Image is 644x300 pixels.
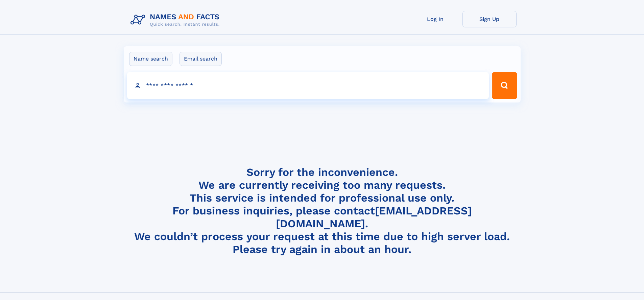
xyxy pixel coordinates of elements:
[127,72,489,99] input: search input
[492,72,517,99] button: Search Button
[128,166,517,256] h4: Sorry for the inconvenience. We are currently receiving too many requests. This service is intend...
[408,11,462,27] a: Log In
[129,52,172,66] label: Name search
[180,52,222,66] label: Email search
[276,204,472,230] a: [EMAIL_ADDRESS][DOMAIN_NAME]
[462,11,517,27] a: Sign Up
[128,11,225,29] img: Logo Names and Facts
